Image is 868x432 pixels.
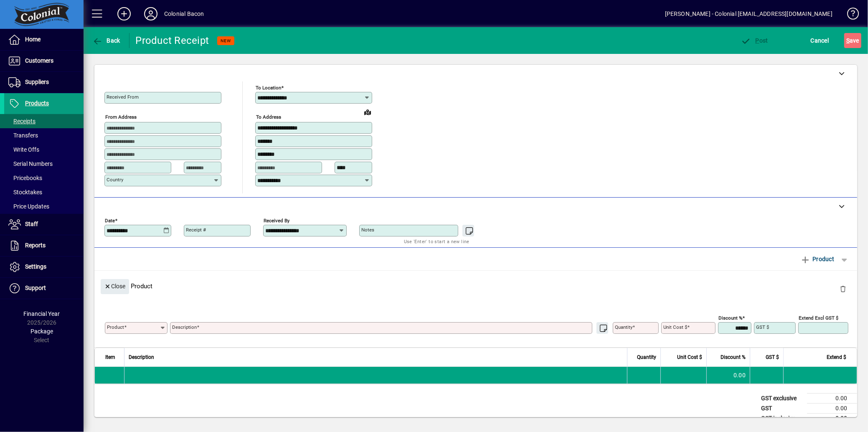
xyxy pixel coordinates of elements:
[94,271,857,301] div: Product
[172,324,197,330] mat-label: Description
[846,37,850,44] span: S
[756,37,759,44] span: P
[741,37,768,44] span: ost
[8,203,49,210] span: Price Updates
[663,324,687,330] mat-label: Unit Cost $
[739,33,770,48] button: Post
[25,285,46,291] span: Support
[8,160,53,167] span: Serial Numbers
[404,236,470,246] mat-hint: Use 'Enter' to start a new line
[809,33,831,48] button: Cancel
[25,263,46,270] span: Settings
[827,353,846,362] span: Extend $
[164,7,204,20] div: Colonial Bacon
[361,105,374,119] a: View on map
[136,34,209,47] div: Product Receipt
[111,6,137,21] button: Add
[807,393,857,403] td: 0.00
[4,214,84,235] a: Staff
[8,132,38,139] span: Transfers
[4,185,84,199] a: Stocktakes
[766,353,779,362] span: GST $
[637,353,656,362] span: Quantity
[25,36,41,43] span: Home
[833,279,853,299] button: Delete
[811,34,829,47] span: Cancel
[4,157,84,171] a: Serial Numbers
[8,118,36,125] span: Receipts
[756,324,769,330] mat-label: GST $
[807,403,857,413] td: 0.00
[4,257,84,277] a: Settings
[4,142,84,157] a: Write Offs
[757,403,807,413] td: GST
[221,38,231,43] span: NEW
[90,33,122,48] button: Back
[4,171,84,185] a: Pricebooks
[4,29,84,50] a: Home
[721,353,746,362] span: Discount %
[706,367,750,384] td: 0.00
[665,7,832,20] div: [PERSON_NAME] - Colonial [EMAIL_ADDRESS][DOMAIN_NAME]
[4,128,84,142] a: Transfers
[256,85,281,91] mat-label: To location
[264,217,289,223] mat-label: Received by
[799,315,838,320] mat-label: Extend excl GST $
[718,315,742,320] mat-label: Discount %
[4,114,84,128] a: Receipts
[107,177,123,183] mat-label: Country
[8,189,42,196] span: Stocktakes
[4,199,84,213] a: Price Updates
[757,413,807,424] td: GST inclusive
[25,79,49,85] span: Suppliers
[8,146,39,153] span: Write Offs
[4,51,84,71] a: Customers
[104,280,126,293] span: Close
[107,94,139,100] mat-label: Received From
[841,2,858,29] a: Knowledge Base
[833,285,853,292] app-page-header-button: Delete
[99,282,131,290] app-page-header-button: Close
[101,279,129,294] button: Close
[25,100,49,107] span: Products
[807,413,857,424] td: 0.00
[8,175,42,181] span: Pricebooks
[107,324,124,330] mat-label: Product
[24,310,60,317] span: Financial Year
[757,393,807,403] td: GST exclusive
[105,353,115,362] span: Item
[92,37,120,44] span: Back
[4,235,84,256] a: Reports
[361,227,374,233] mat-label: Notes
[677,353,702,362] span: Unit Cost $
[84,33,129,48] app-page-header-button: Back
[30,328,53,335] span: Package
[844,33,861,48] button: Save
[615,324,632,330] mat-label: Quantity
[4,72,84,93] a: Suppliers
[25,221,38,227] span: Staff
[25,57,53,64] span: Customers
[4,278,84,299] a: Support
[137,6,164,21] button: Profile
[105,217,115,223] mat-label: Date
[129,353,154,362] span: Description
[846,34,859,47] span: ave
[25,242,46,249] span: Reports
[186,227,206,233] mat-label: Receipt #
